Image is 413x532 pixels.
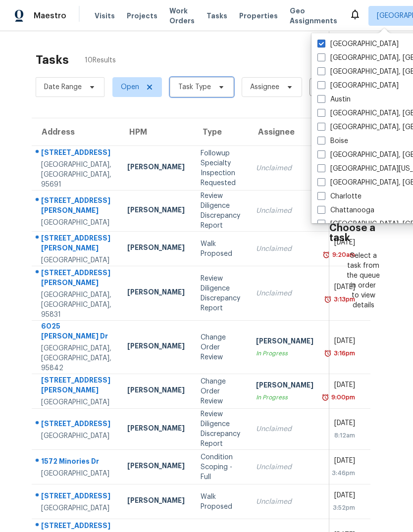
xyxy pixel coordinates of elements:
div: Unclaimed [256,206,313,216]
span: Geo Assignments [290,6,337,26]
div: Select a task from the queue in order to view details [346,251,380,310]
div: [PERSON_NAME] [127,341,185,353]
div: [PERSON_NAME] [256,336,313,348]
th: HPM [119,118,193,146]
span: Properties [239,11,278,21]
div: Condition Scoping - Full [201,452,240,482]
label: [GEOGRAPHIC_DATA] [317,81,399,91]
span: Assignee [250,82,279,92]
div: [GEOGRAPHIC_DATA], [GEOGRAPHIC_DATA], 95831 [41,290,111,320]
label: Chattanooga [317,205,374,215]
div: In Progress [256,392,313,402]
th: Assignee [248,118,321,146]
span: 10 Results [85,55,116,65]
div: [GEOGRAPHIC_DATA] [41,397,111,407]
div: Unclaimed [256,462,313,472]
img: Overdue Alarm Icon [324,348,332,358]
div: Walk Proposed [201,239,240,259]
div: [PERSON_NAME] [127,385,185,397]
div: [GEOGRAPHIC_DATA] [41,431,111,441]
div: [STREET_ADDRESS] [41,419,111,431]
div: Review Diligence Discrepancy Report [201,191,240,231]
div: [PERSON_NAME] [127,495,185,508]
div: [PERSON_NAME] [127,287,185,299]
div: Unclaimed [256,497,313,507]
img: Overdue Alarm Icon [321,392,329,402]
span: Projects [127,11,157,21]
div: Unclaimed [256,289,313,298]
div: 6025 [PERSON_NAME] Dr [41,321,111,343]
span: Open [121,82,139,92]
th: Address [32,118,119,146]
div: [GEOGRAPHIC_DATA] [41,503,111,513]
div: Unclaimed [256,163,313,173]
span: Visits [95,11,115,21]
div: Change Order Review [201,377,240,406]
div: [PERSON_NAME] [127,461,185,473]
div: [STREET_ADDRESS][PERSON_NAME] [41,268,111,290]
div: [PERSON_NAME] [127,162,185,174]
span: Task Type [178,82,211,92]
div: [STREET_ADDRESS][PERSON_NAME] [41,375,111,397]
div: [GEOGRAPHIC_DATA] [41,469,111,479]
div: [PERSON_NAME] [127,205,185,217]
div: In Progress [256,348,313,358]
label: Charlotte [317,192,361,201]
div: Unclaimed [256,424,313,434]
div: [PERSON_NAME] [127,242,185,255]
img: Overdue Alarm Icon [324,294,332,304]
img: Overdue Alarm Icon [322,250,330,260]
span: Tasks [206,12,227,19]
div: [GEOGRAPHIC_DATA] [41,255,111,265]
input: Search by address [310,81,344,96]
div: Unclaimed [256,244,313,254]
div: [PERSON_NAME] [127,423,185,435]
div: 1572 Minories Dr [41,456,111,469]
div: [STREET_ADDRESS][PERSON_NAME] [41,195,111,218]
h2: Tasks [36,55,69,65]
span: Date Range [44,82,82,92]
div: [GEOGRAPHIC_DATA], [GEOGRAPHIC_DATA], 95691 [41,160,111,190]
div: Followup Specialty Inspection Requested [201,148,240,188]
label: [GEOGRAPHIC_DATA] [317,39,399,49]
div: Review Diligence Discrepancy Report [201,409,240,449]
div: Change Order Review [201,333,240,362]
div: Walk Proposed [201,492,240,512]
label: Boise [317,136,348,146]
label: Austin [317,95,351,104]
h3: Choose a task [329,223,397,243]
th: Type [193,118,248,146]
div: [STREET_ADDRESS][PERSON_NAME] [41,233,111,255]
div: [STREET_ADDRESS] [41,491,111,503]
div: [GEOGRAPHIC_DATA], [GEOGRAPHIC_DATA], 95842 [41,343,111,373]
span: Work Orders [169,6,195,26]
div: [PERSON_NAME] [256,380,313,392]
div: [STREET_ADDRESS] [41,147,111,160]
div: [GEOGRAPHIC_DATA] [41,218,111,228]
span: Maestro [34,11,66,21]
div: Review Diligence Discrepancy Report [201,274,240,313]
